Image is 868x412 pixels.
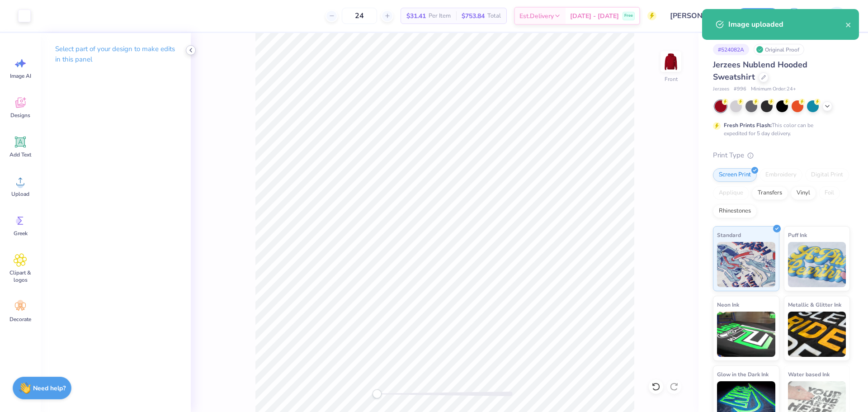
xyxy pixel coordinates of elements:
div: Digital Print [805,168,849,182]
span: $753.84 [462,11,485,21]
span: Image AI [10,72,31,80]
span: Per Item [429,11,451,21]
img: Puff Ink [788,242,846,287]
div: Embroidery [759,168,802,182]
a: CF [813,7,850,25]
input: – – [342,8,377,24]
span: Est. Delivery [519,11,554,21]
span: Standard [717,230,741,240]
div: Transfers [752,186,788,200]
span: Puff Ink [788,230,807,240]
div: Foil [819,186,840,200]
span: Neon Ink [717,300,739,309]
img: Cholo Fernandez [828,7,846,25]
strong: Need help? [33,384,66,393]
span: Jerzees [713,85,729,93]
span: # 996 [734,85,746,93]
span: Total [487,11,501,21]
div: Front [665,75,678,83]
span: Minimum Order: 24 + [751,85,796,93]
div: Applique [713,186,749,200]
img: Metallic & Glitter Ink [788,312,846,357]
div: Original Proof [754,44,804,55]
span: Greek [14,230,28,237]
span: Decorate [9,316,31,323]
input: Untitled Design [663,7,730,25]
div: Accessibility label [373,389,382,398]
div: Rhinestones [713,204,757,218]
span: Add Text [9,151,31,158]
div: Screen Print [713,168,757,182]
div: This color can be expedited for 5 day delivery. [724,121,835,137]
div: Print Type [713,150,850,161]
span: Upload [11,190,29,198]
div: Vinyl [791,186,816,200]
button: close [845,19,852,30]
div: Image uploaded [728,19,845,30]
span: Free [624,13,633,19]
span: Clipart & logos [5,269,35,284]
span: Jerzees Nublend Hooded Sweatshirt [713,59,807,82]
span: Glow in the Dark Ink [717,369,769,379]
img: Standard [717,242,775,287]
img: Neon Ink [717,312,775,357]
strong: Fresh Prints Flash: [724,122,772,129]
span: [DATE] - [DATE] [570,11,619,21]
span: Water based Ink [788,369,830,379]
div: # 524082A [713,44,749,55]
p: Select part of your design to make edits in this panel [55,44,176,65]
img: Front [662,52,680,71]
span: Metallic & Glitter Ink [788,300,841,309]
span: Designs [10,112,30,119]
span: $31.41 [406,11,426,21]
